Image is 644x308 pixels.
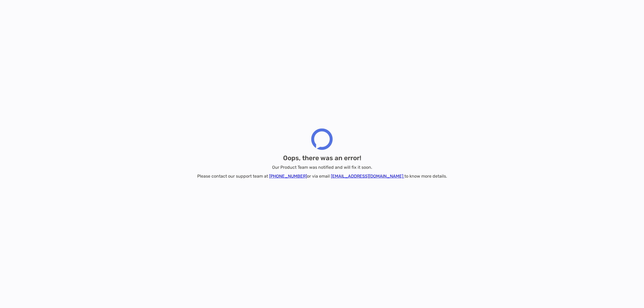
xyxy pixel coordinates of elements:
h2: Oops, there was an error! [283,154,361,162]
a: [PHONE_NUMBER] [269,174,307,179]
p: Our Product Team was notified and will fix it soon. [272,164,372,171]
a: [EMAIL_ADDRESS][DOMAIN_NAME] [331,174,404,179]
img: Zoe Financial [311,129,333,150]
p: Please contact our support team at or via email to know more details. [197,173,447,179]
